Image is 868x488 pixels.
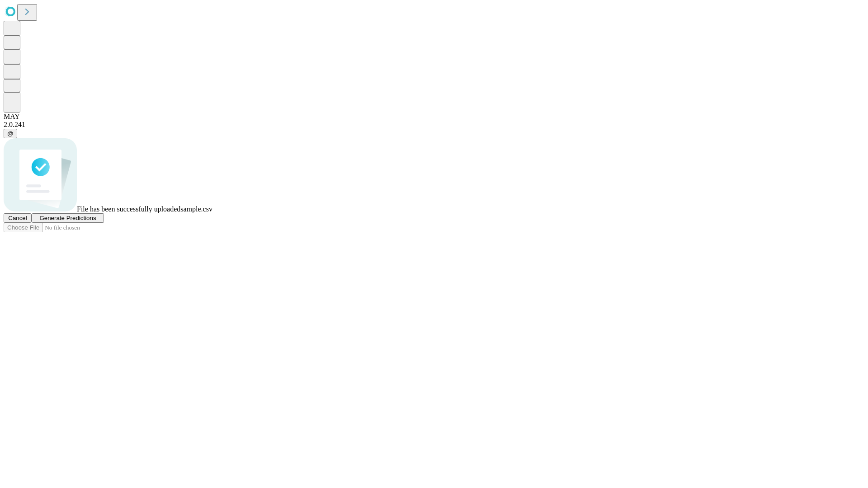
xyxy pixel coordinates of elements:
button: Cancel [4,213,32,223]
span: File has been successfully uploaded [77,205,180,213]
div: MAY [4,113,864,121]
span: @ [7,130,14,137]
span: sample.csv [180,205,212,213]
button: @ [4,129,17,138]
button: Generate Predictions [32,213,104,223]
span: Generate Predictions [39,215,96,221]
span: Cancel [8,215,27,221]
div: 2.0.241 [4,121,864,129]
